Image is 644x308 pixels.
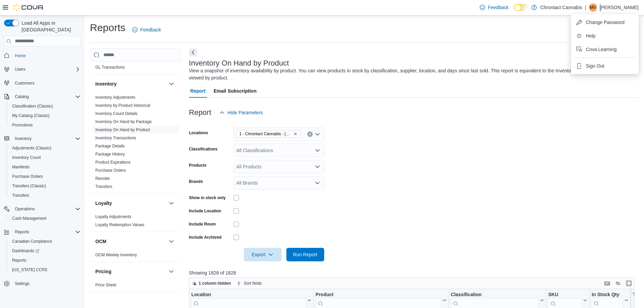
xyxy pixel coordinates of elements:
[95,143,125,149] span: Package Details
[95,135,136,141] span: Inventory Transactions
[540,3,582,11] p: Chrontact Cannabis
[90,93,181,193] div: Inventory
[9,172,80,181] span: Purchase Orders
[190,84,206,98] span: Report
[1,92,83,101] button: Catalog
[9,163,80,171] span: Manifests
[315,164,320,169] button: Open list of options
[7,172,83,181] button: Purchase Orders
[574,17,636,28] button: Change Password
[9,256,80,264] span: Reports
[12,279,80,288] span: Settings
[15,53,26,58] span: Home
[95,95,135,100] a: Inventory Adjustments
[307,132,313,137] button: Clear input
[189,269,639,276] p: Showing 1828 of 1828
[15,80,34,86] span: Customers
[12,228,32,236] button: Reports
[95,222,144,227] a: Loyalty Redemption Values
[189,235,221,240] label: Include Archived
[12,135,80,143] span: Inventory
[488,4,508,11] span: Feedback
[189,163,207,168] label: Products
[12,93,31,101] button: Catalog
[189,48,197,56] button: Next
[9,256,29,264] a: Reports
[95,151,125,157] span: Package History
[95,200,166,207] button: Loyalty
[95,127,150,132] a: Inventory On Hand by Product
[12,193,29,198] span: Transfers
[189,208,221,214] label: Include Location
[19,20,80,33] span: Load All Apps in [GEOGRAPHIC_DATA]
[315,148,320,153] button: Open list of options
[140,26,161,33] span: Feedback
[95,238,166,245] button: OCM
[600,3,639,11] p: [PERSON_NAME]
[189,59,289,67] h3: Inventory On Hand by Product
[9,237,80,245] span: Canadian Compliance
[95,184,112,189] a: Transfers
[191,291,306,298] div: Location
[9,102,56,110] a: Classification (Classic)
[9,121,35,129] a: Promotions
[199,281,231,286] span: 1 column hidden
[189,67,636,81] div: View a snapshot of inventory availability by product. You can view products in stock by classific...
[9,102,80,110] span: Classification (Classic)
[236,130,301,138] span: 1 - Chrontact Cannabis - 2280 Carling Ave. Unit 1
[9,191,32,199] a: Transfers
[1,279,83,288] button: Settings
[14,4,44,11] img: Cova
[315,132,320,137] button: Open list of options
[15,94,29,99] span: Catalog
[286,248,324,261] button: Run Report
[9,247,42,255] a: Dashboards
[585,3,586,11] p: |
[7,246,83,256] a: Dashboards
[586,19,624,26] span: Change Password
[95,80,117,87] h3: Inventory
[574,30,636,41] button: Help
[12,122,33,128] span: Promotions
[315,180,320,186] button: Open list of options
[12,205,80,213] span: Operations
[9,191,80,199] span: Transfers
[95,184,112,189] span: Transfers
[9,144,80,152] span: Adjustments (Classic)
[1,78,83,88] button: Customers
[95,282,116,288] span: Price Sheet
[7,265,83,275] button: [US_STATE] CCRS
[9,214,49,222] a: Cash Management
[95,103,150,108] span: Inventory by Product Historical
[95,253,137,257] a: OCM Weekly Inventory
[189,221,216,227] label: Include Room
[4,48,80,306] nav: Complex example
[9,153,44,162] a: Inventory Count
[514,4,528,11] input: Dark Mode
[9,237,55,245] a: Canadian Compliance
[95,119,152,124] span: Inventory On Hand by Package
[12,65,80,73] span: Users
[586,46,617,53] span: Cova Learning
[9,182,49,190] a: Transfers (Classic)
[189,279,234,287] button: 1 column hidden
[95,95,135,100] span: Inventory Adjustments
[590,3,596,11] span: MV
[12,216,46,221] span: Cash Management
[315,291,441,298] div: Product
[7,143,83,153] button: Adjustments (Classic)
[15,281,29,286] span: Settings
[228,109,263,116] span: Hide Parameters
[95,144,125,148] a: Package Details
[95,160,130,165] a: Product Expirations
[15,206,35,212] span: Operations
[95,200,112,207] h3: Loyalty
[9,112,80,120] span: My Catalog (Classic)
[90,251,181,262] div: OCM
[95,268,111,275] h3: Pricing
[90,213,181,232] div: Loyalty
[95,214,132,219] a: Loyalty Adjustments
[12,52,28,60] a: Home
[7,181,83,191] button: Transfers (Classic)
